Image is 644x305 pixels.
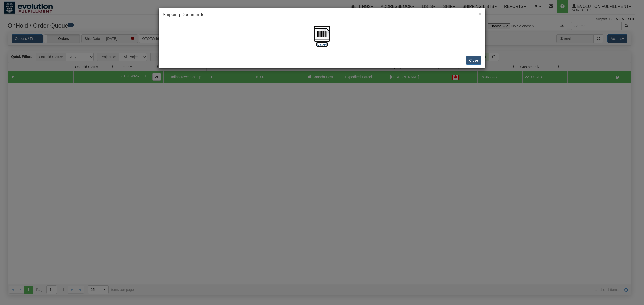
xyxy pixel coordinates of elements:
button: Close [478,11,481,16]
span: × [478,11,481,17]
label: [Label] [316,42,328,47]
button: Close [466,56,481,65]
h4: Shipping Documents [163,12,481,18]
a: [Label] [314,31,330,46]
img: barcode.jpg [314,26,330,42]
